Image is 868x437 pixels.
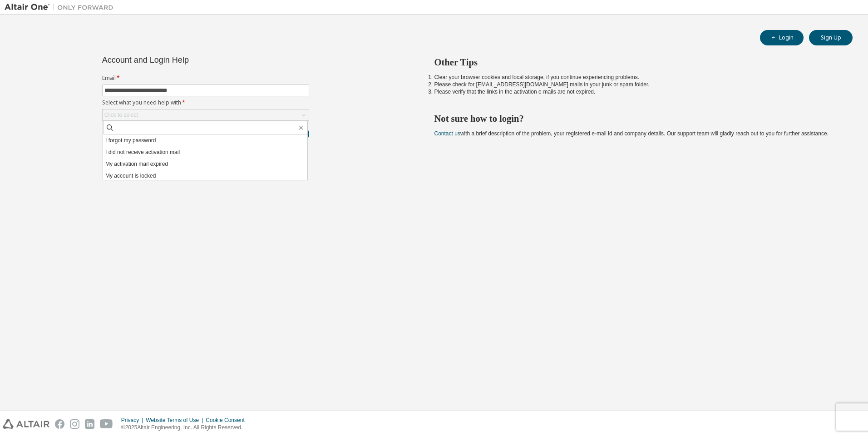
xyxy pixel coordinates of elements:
li: Please check for [EMAIL_ADDRESS][DOMAIN_NAME] mails in your junk or spam folder. [434,81,837,88]
div: Privacy [121,417,146,424]
h2: Not sure how to login? [434,113,837,124]
img: youtube.svg [100,419,113,429]
li: Clear your browser cookies and local storage, if you continue experiencing problems. [434,74,837,81]
div: Click to select [104,111,138,119]
li: I forgot my password [103,134,307,146]
p: © 2025 Altair Engineering, Inc. All Rights Reserved. [121,424,250,432]
h2: Other Tips [434,56,837,68]
img: Altair One [5,3,118,12]
button: Sign Up [809,30,853,45]
li: Please verify that the links in the activation e-mails are not expired. [434,88,837,95]
img: linkedin.svg [85,419,94,429]
div: Account and Login Help [102,56,268,64]
label: Email [102,74,309,82]
img: altair_logo.svg [3,419,49,429]
button: Login [760,30,804,45]
img: instagram.svg [70,419,79,429]
span: with a brief description of the problem, your registered e-mail id and company details. Our suppo... [434,130,829,137]
div: Website Terms of Use [146,417,206,424]
label: Select what you need help with [102,99,309,106]
img: facebook.svg [55,419,64,429]
div: Cookie Consent [206,417,250,424]
a: Contact us [434,130,460,137]
div: Click to select [103,109,309,120]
